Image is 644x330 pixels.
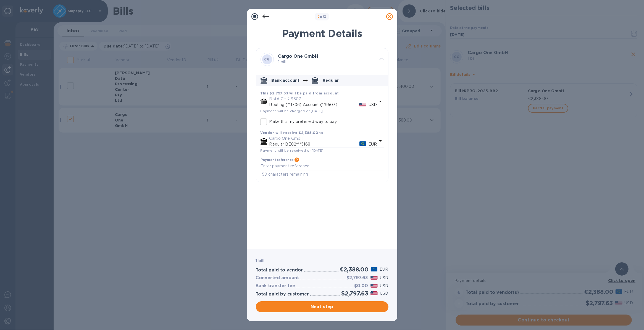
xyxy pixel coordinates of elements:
h3: Payment reference [261,158,293,162]
p: Make this my preferred way to pay [269,119,337,125]
button: Next step [256,301,388,312]
h3: Total paid by customer [256,292,309,297]
b: of 3 [317,15,327,19]
p: Routing (**1706) Account (**9507) [269,102,359,108]
p: EUR [368,141,377,147]
p: 150 characters remaining [261,171,384,178]
span: Payment will be received on [DATE] [261,148,324,152]
img: USD [359,103,367,107]
h3: Bank transfer fee [256,283,295,289]
img: USD [370,291,378,295]
b: 1 bill [256,258,265,263]
b: This $2,797.63 will be paid from account [261,91,339,95]
p: Regular [323,78,339,83]
div: default-method [256,73,388,182]
p: USD [380,275,388,281]
p: Regular BE82***5168 [269,141,360,147]
h2: €2,388.00 [340,266,369,273]
p: USD [369,102,377,108]
p: EUR [380,266,388,272]
b: CG [264,57,270,61]
span: Payment will be charged on [DATE] [261,109,323,113]
img: USD [370,284,378,288]
b: Vendor will receive €2,388.00 to [261,131,324,135]
b: Cargo One GmbH [278,54,319,59]
img: USD [370,276,378,280]
h3: $2,797.63 [347,275,368,281]
p: USD [380,291,388,296]
span: 2 [317,15,320,19]
p: BofA CHK 9507 [269,96,377,102]
span: Next step [260,303,384,310]
h3: $0.00 [354,283,368,289]
p: 1 bill [278,59,375,65]
h2: $2,797.63 [341,290,368,297]
div: CGCargo One GmbH 1 bill [256,48,388,70]
p: USD [380,283,388,289]
p: Cargo One GmbH [269,136,377,141]
h3: Converted amount [256,275,299,281]
h1: Payment Details [256,28,388,39]
p: Bank account [272,78,300,83]
h3: Total paid to vendor [256,268,303,273]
